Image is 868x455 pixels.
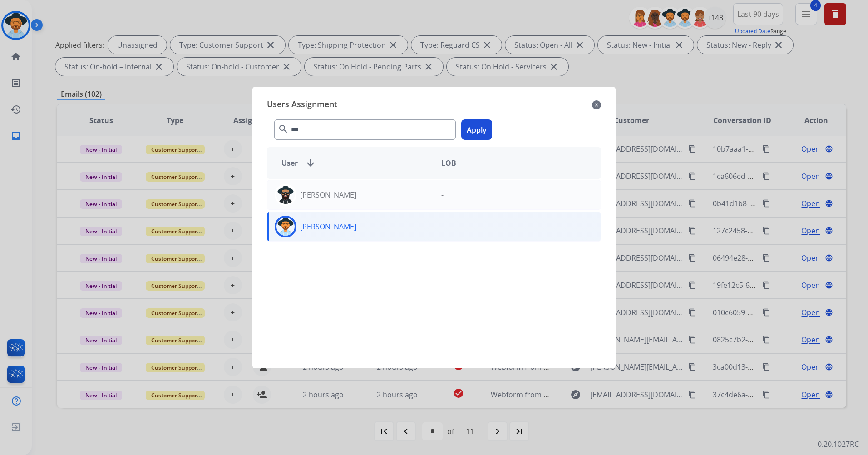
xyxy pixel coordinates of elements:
[300,221,356,232] p: [PERSON_NAME]
[300,189,356,200] p: [PERSON_NAME]
[441,189,444,200] p: -
[441,221,444,232] p: -
[461,119,492,140] button: Apply
[592,99,601,110] mat-icon: close
[267,98,337,112] span: Users Assignment
[305,158,316,168] mat-icon: arrow_downward
[274,158,434,168] div: User
[441,158,456,168] span: LOB
[278,124,289,134] mat-icon: search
